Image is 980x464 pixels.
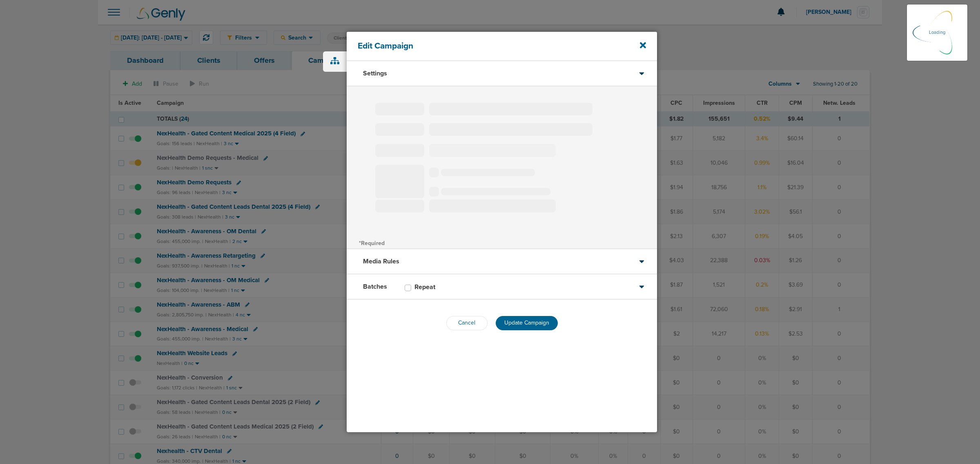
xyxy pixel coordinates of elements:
span: *Required [359,240,385,247]
h3: Media Rules [363,257,399,265]
span: Update Campaign [504,319,549,326]
h3: Repeat [414,283,435,291]
h4: Edit Campaign [358,41,617,51]
h3: Batches [363,283,387,291]
button: Cancel [446,316,488,330]
p: Loading [929,28,945,38]
h3: Settings [363,69,387,77]
button: Update Campaign [496,316,558,330]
